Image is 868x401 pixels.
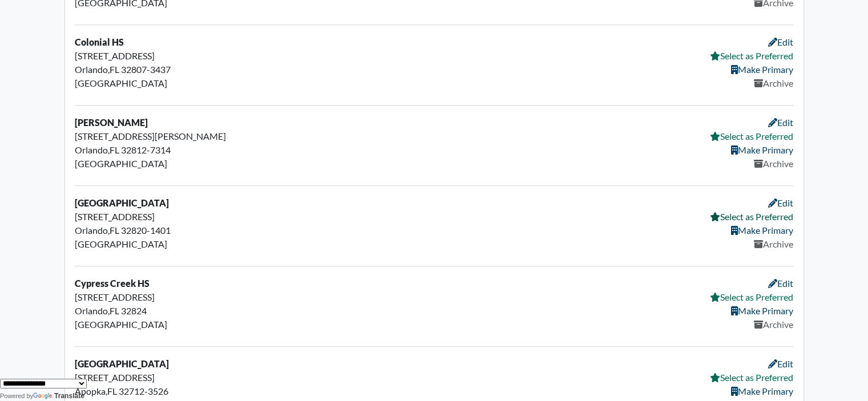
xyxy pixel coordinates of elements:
div: [STREET_ADDRESS] [75,290,305,304]
div: [GEOGRAPHIC_DATA] [75,318,305,331]
span: 32820-1401 [121,225,171,236]
strong: Colonial HS [75,37,124,47]
div: , [68,277,312,337]
span: FL [110,305,119,316]
strong: Cypress Creek HS [75,278,150,289]
a: Make Primary [731,225,793,236]
a: Edit [768,278,793,289]
div: [GEOGRAPHIC_DATA] [75,237,305,251]
a: Translate [33,392,84,400]
a: Archive [754,238,793,249]
div: [STREET_ADDRESS] [75,49,305,63]
strong: [GEOGRAPHIC_DATA] [75,197,169,208]
span: 32824 [121,305,147,316]
a: Edit [768,117,793,128]
a: Select as Preferred [710,131,793,141]
span: FL [110,64,119,75]
a: Archive [754,158,793,169]
a: Select as Preferred [710,211,793,222]
a: Select as Preferred [710,50,793,61]
a: Make Primary [731,144,793,155]
div: [GEOGRAPHIC_DATA] [75,76,305,90]
a: Select as Preferred [710,372,793,383]
span: 32812-7314 [121,144,171,155]
span: FL [110,225,119,236]
img: Google Translate [33,392,54,400]
a: Select as Preferred [710,291,793,302]
span: Orlando [75,64,108,75]
span: 32807-3437 [121,64,171,75]
div: , [68,116,312,176]
a: Archive [754,78,793,88]
span: Orlando [75,144,108,155]
span: Orlando [75,225,108,236]
a: Archive [754,319,793,330]
a: Make Primary [731,64,793,75]
a: Edit [768,358,793,369]
strong: [GEOGRAPHIC_DATA] [75,358,169,369]
div: [STREET_ADDRESS][PERSON_NAME] [75,129,305,143]
a: Edit [768,197,793,208]
div: [GEOGRAPHIC_DATA] [75,157,305,171]
div: [STREET_ADDRESS] [75,371,305,384]
a: Edit [768,37,793,47]
div: , [68,35,312,95]
a: Make Primary [731,305,793,316]
span: FL [110,144,119,155]
strong: [PERSON_NAME] [75,117,148,128]
span: Orlando [75,305,108,316]
div: , [68,196,312,256]
div: [STREET_ADDRESS] [75,210,305,224]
